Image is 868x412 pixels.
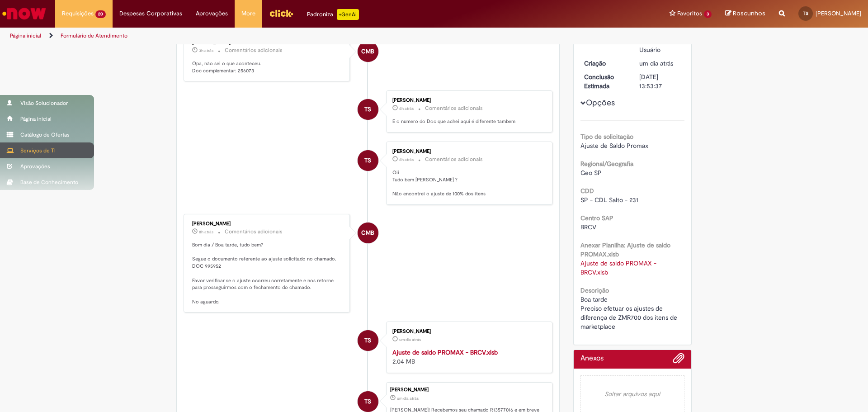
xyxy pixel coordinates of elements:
[399,157,414,162] time: 30/09/2025 11:01:52
[639,59,673,67] time: 29/09/2025 13:51:42
[704,10,712,18] span: 3
[392,348,543,366] div: 2.04 MB
[580,223,596,231] span: BRCV
[364,150,371,171] span: TS
[225,228,283,236] small: Comentários adicionais
[199,48,213,53] span: 3h atrás
[358,41,378,62] div: Cecilia Martins Bonjorni
[399,106,414,111] span: 6h atrás
[580,286,609,294] b: Descrição
[399,337,421,342] time: 29/09/2025 13:51:39
[1,5,47,23] img: ServiceNow
[392,149,543,154] div: [PERSON_NAME]
[199,229,213,235] span: 8h atrás
[639,36,681,54] div: Pendente Usuário
[199,48,213,53] time: 30/09/2025 14:10:20
[192,60,343,74] p: Opa, não sei o que aconteceu. Doc complementar: 256073
[390,387,547,393] div: [PERSON_NAME]
[392,118,543,125] p: E o numero do Doc que achei aqui é diferente tambem
[358,330,378,351] div: Thiago Frank Silva
[364,330,371,351] span: TS
[361,222,374,244] span: CMB
[225,47,283,54] small: Comentários adicionais
[580,142,648,150] span: Ajuste de Saldo Promax
[119,9,182,18] span: Despesas Corporativas
[192,242,343,305] p: Bom dia / Boa tarde, tudo bem? Segue o documento referente ao ajuste solicitado no chamado. DOC 9...
[580,241,670,258] b: Anexar Planilha: Ajuste de saldo PROMAX.xlsb
[580,295,679,331] span: Boa tarde Preciso efetuar os ajustes de diferença de ZMR700 dos itens de marketplace
[580,169,602,177] span: Geo SP
[580,133,633,141] b: Tipo de solicitação
[62,9,94,18] span: Requisições
[196,9,228,18] span: Aprovações
[580,187,594,195] b: CDD
[269,6,293,20] img: click_logo_yellow_360x200.png
[358,223,378,243] div: Cecilia Martins Bonjorni
[307,9,359,20] div: Padroniza
[639,72,681,90] div: [DATE] 13:53:37
[733,9,765,18] span: Rascunhos
[392,348,498,356] a: Ajuste de saldo PROMAX - BRCV.xlsb
[673,352,684,369] button: Adicionar anexos
[580,214,613,222] b: Centro SAP
[580,196,638,204] span: SP - CDL Salto - 231
[61,32,127,39] a: Formulário de Atendimento
[725,9,765,18] a: Rascunhos
[399,106,414,111] time: 30/09/2025 11:09:13
[399,337,421,342] span: um dia atrás
[7,28,572,44] ul: Trilhas de página
[95,10,106,18] span: 20
[358,99,378,120] div: Thiago Frank Silva
[392,329,543,334] div: [PERSON_NAME]
[199,229,213,235] time: 30/09/2025 08:47:41
[577,59,633,68] dt: Criação
[803,10,808,16] span: TS
[580,160,633,168] b: Regional/Geografia
[577,72,633,90] dt: Conclusão Estimada
[392,98,543,103] div: [PERSON_NAME]
[397,396,419,401] span: um dia atrás
[425,104,483,112] small: Comentários adicionais
[397,396,419,401] time: 29/09/2025 13:51:42
[639,59,673,67] span: um dia atrás
[580,259,658,276] a: Download de Ajuste de saldo PROMAX - BRCV.xlsb
[392,169,543,198] p: Oii Tudo bem [PERSON_NAME] ? Não encontrei o ajuste de 100% dos itens
[399,157,414,162] span: 6h atrás
[364,99,371,120] span: TS
[425,156,483,163] small: Comentários adicionais
[580,355,604,363] h2: Anexos
[358,150,378,171] div: Thiago Frank Silva
[361,41,374,62] span: CMB
[639,59,681,68] div: 29/09/2025 13:51:42
[337,9,359,20] p: +GenAi
[816,9,861,17] span: [PERSON_NAME]
[10,32,41,39] a: Página inicial
[358,391,378,412] div: Thiago Frank Silva
[677,9,702,18] span: Favoritos
[241,9,255,18] span: More
[192,221,343,227] div: [PERSON_NAME]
